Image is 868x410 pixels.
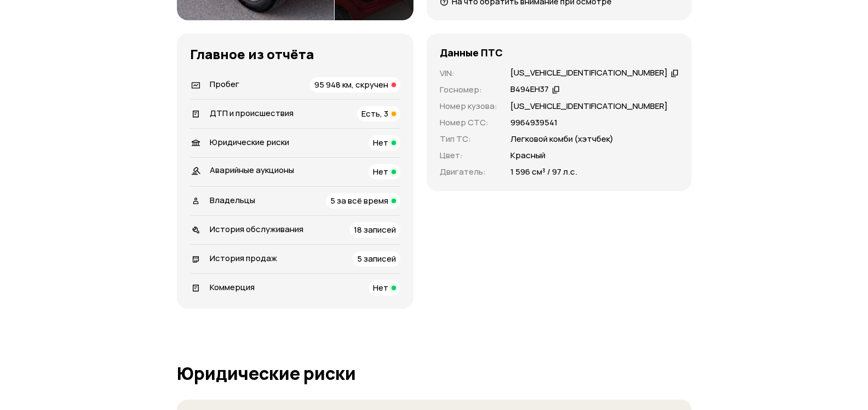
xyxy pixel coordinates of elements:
[210,136,289,148] span: Юридические риски
[510,149,545,161] p: Красный
[314,79,388,90] span: 95 948 км, скручен
[510,100,668,112] p: [US_VEHICLE_IDENTIFICATION_NUMBER]
[510,166,577,178] p: 1 596 см³ / 97 л.с.
[210,223,303,235] span: История обслуживания
[373,282,388,293] span: Нет
[373,137,388,148] span: Нет
[190,47,400,62] h3: Главное из отчёта
[510,84,549,95] div: В494ЕН37
[510,117,557,129] p: 9964939541
[210,78,239,90] span: Пробег
[510,67,668,79] div: [US_VEHICLE_IDENTIFICATION_NUMBER]
[440,47,503,59] h4: Данные ПТС
[440,100,497,112] p: Номер кузова :
[330,195,388,206] span: 5 за всё время
[361,108,388,119] span: Есть, 3
[357,253,396,264] span: 5 записей
[354,224,396,235] span: 18 записей
[210,164,294,176] span: Аварийные аукционы
[210,194,255,206] span: Владельцы
[210,281,255,293] span: Коммерция
[440,133,497,145] p: Тип ТС :
[440,117,497,129] p: Номер СТС :
[440,84,497,96] p: Госномер :
[177,363,692,383] h1: Юридические риски
[440,166,497,178] p: Двигатель :
[210,107,294,119] span: ДТП и происшествия
[373,166,388,177] span: Нет
[440,67,497,79] p: VIN :
[440,149,497,161] p: Цвет :
[210,252,277,264] span: История продаж
[510,133,613,145] p: Легковой комби (хэтчбек)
